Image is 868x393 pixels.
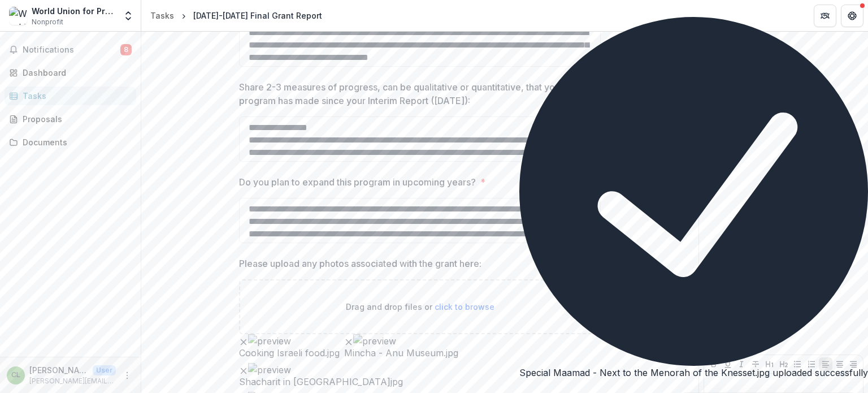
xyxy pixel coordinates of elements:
button: Italicize [735,357,748,371]
span: Shacharit in [GEOGRAPHIC_DATA]jpg [239,377,403,387]
a: Tasks [5,87,136,105]
p: Share 2-3 measures of progress, can be qualitative or quantitative, that your program has made si... [239,80,584,107]
div: [DATE]-[DATE] Final Grant Report [193,10,322,21]
button: Ordered List [805,357,818,371]
button: Bullet List [791,357,804,371]
span: click to browse [435,302,494,312]
img: preview [353,334,396,348]
img: preview [248,334,291,348]
button: Align Center [833,357,847,371]
img: World Union for Progressive Judaism [9,7,27,25]
p: Please upload any photos associated with the grant here: [239,257,481,270]
button: Remove File [239,334,248,348]
img: preview [248,363,291,377]
p: Drag and drop files or [346,301,494,313]
button: Heading 1 [763,357,776,371]
button: Bold [707,357,721,371]
button: More [120,369,134,382]
button: Align Right [847,357,860,371]
button: Open entity switcher [120,5,136,27]
span: Mincha - Anu Museum.jpg [344,348,458,359]
button: Notifications8 [5,41,136,59]
div: Remove FilepreviewShacharit in [GEOGRAPHIC_DATA]jpg [239,363,403,387]
p: [PERSON_NAME][EMAIL_ADDRESS][DOMAIN_NAME] [29,376,116,386]
button: Partners [814,5,836,27]
button: Remove File [344,334,353,348]
a: Proposals [5,110,136,128]
a: Documents [5,133,136,152]
span: Notifications [23,45,120,55]
a: Dashboard [5,63,136,82]
button: Strike [749,357,762,371]
p: Do you plan to expand this program in upcoming years? [239,175,476,189]
div: Tasks [150,10,174,21]
button: Get Help [841,5,863,27]
button: Remove File [239,363,248,377]
div: Remove FilepreviewMincha - Anu Museum.jpg [344,334,458,359]
div: Claudia Laurelli [11,372,20,379]
nav: breadcrumb [146,7,327,24]
button: Underline [721,357,735,371]
div: Remove FilepreviewCooking Israeli food.jpg [239,334,340,359]
div: Documents [23,136,127,148]
span: 8 [120,44,132,55]
span: Cooking Israeli food.jpg [239,348,340,359]
div: Dashboard [23,67,127,79]
button: Heading 2 [777,357,791,371]
button: Align Left [819,357,832,371]
span: Nonprofit [32,17,63,27]
a: Tasks [146,7,179,24]
div: Proposals [23,113,127,125]
p: [PERSON_NAME] [29,364,88,376]
div: World Union for Progressive [DEMOGRAPHIC_DATA] [32,5,116,17]
p: User [93,365,116,375]
div: Tasks [23,90,127,102]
